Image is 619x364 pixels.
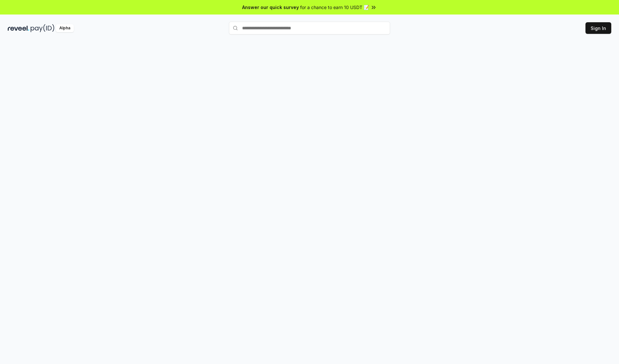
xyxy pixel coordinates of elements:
img: reveel_dark [8,24,29,32]
span: for a chance to earn 10 USDT 📝 [300,4,369,11]
button: Sign In [585,22,611,34]
div: Alpha [56,24,74,32]
span: Answer our quick survey [242,4,299,11]
img: pay_id [31,24,54,32]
